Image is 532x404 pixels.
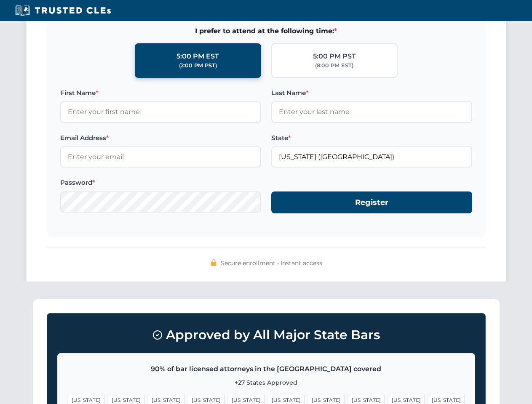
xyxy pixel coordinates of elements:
[60,101,261,122] input: Enter your first name
[176,51,219,62] div: 5:00 PM EST
[271,146,472,167] input: Georgia (GA)
[271,88,472,98] label: Last Name
[179,61,217,70] div: (2:00 PM PST)
[210,259,217,266] img: 🔒
[68,364,465,375] p: 90% of bar licensed attorneys in the [GEOGRAPHIC_DATA] covered
[271,191,472,214] button: Register
[57,324,475,346] h3: Approved by All Major State Bars
[221,258,322,268] span: Secure enrollment • Instant access
[60,146,261,167] input: Enter your email
[60,133,261,143] label: Email Address
[60,26,472,37] span: I prefer to attend at the following time:
[60,88,261,98] label: First Name
[60,178,261,188] label: Password
[313,51,356,62] div: 5:00 PM PST
[68,378,465,387] p: +27 States Approved
[271,101,472,122] input: Enter your last name
[271,133,472,143] label: State
[315,61,353,70] div: (8:00 PM EST)
[13,4,113,17] img: Trusted CLEs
